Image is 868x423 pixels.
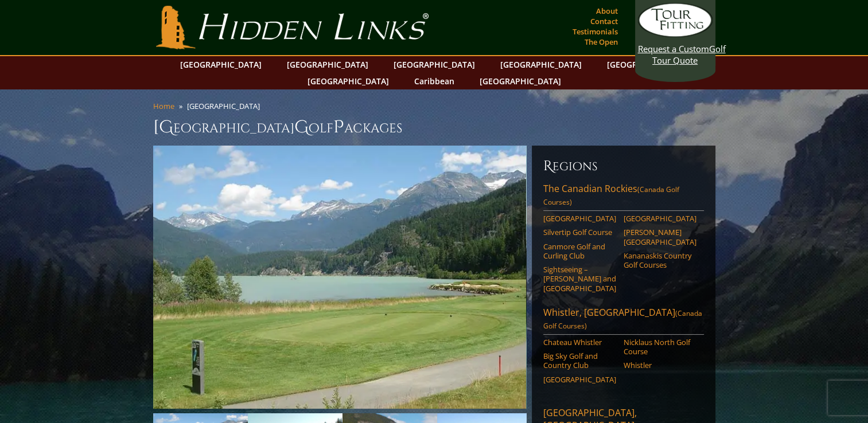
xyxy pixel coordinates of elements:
a: [GEOGRAPHIC_DATA] [302,73,395,89]
li: [GEOGRAPHIC_DATA] [187,101,264,111]
a: [GEOGRAPHIC_DATA] [281,56,374,73]
a: Canmore Golf and Curling Club [543,242,616,261]
a: Silvertip Golf Course [543,228,616,237]
a: Nicklaus North Golf Course [624,338,696,357]
a: Kananaskis Country Golf Courses [624,251,696,270]
a: [GEOGRAPHIC_DATA] [624,214,696,223]
a: Whistler, [GEOGRAPHIC_DATA](Canada Golf Courses) [543,306,704,335]
a: [GEOGRAPHIC_DATA] [601,56,694,73]
a: Sightseeing – [PERSON_NAME] and [GEOGRAPHIC_DATA] [543,265,616,293]
a: The Open [582,34,621,50]
span: Request a Custom [638,43,709,54]
a: [GEOGRAPHIC_DATA] [388,56,481,73]
span: (Canada Golf Courses) [543,308,702,331]
a: [GEOGRAPHIC_DATA] [543,214,616,223]
a: About [593,3,621,19]
a: [GEOGRAPHIC_DATA] [174,56,267,73]
a: Contact [587,13,621,29]
a: Request a CustomGolf Tour Quote [638,3,713,66]
a: [PERSON_NAME][GEOGRAPHIC_DATA] [624,228,696,246]
span: G [294,116,309,139]
h6: Regions [543,157,704,175]
a: Testimonials [570,23,621,40]
a: The Canadian Rockies(Canada Golf Courses) [543,182,704,211]
a: [GEOGRAPHIC_DATA] [495,56,587,73]
a: [GEOGRAPHIC_DATA] [543,375,616,384]
a: Whistler [624,361,696,370]
h1: [GEOGRAPHIC_DATA] olf ackages [153,116,715,139]
a: Big Sky Golf and Country Club [543,351,616,370]
a: Caribbean [408,73,460,89]
span: P [333,116,344,139]
a: Home [153,101,174,111]
a: Chateau Whistler [543,338,616,347]
a: [GEOGRAPHIC_DATA] [474,73,567,89]
span: (Canada Golf Courses) [543,185,679,207]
